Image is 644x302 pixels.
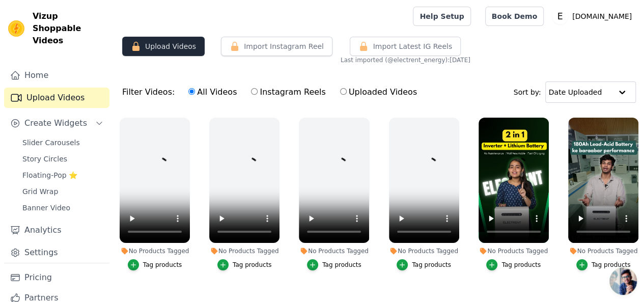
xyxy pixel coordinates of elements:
img: Vizup [8,20,24,37]
button: Create Widgets [4,113,109,133]
a: Settings [4,242,109,263]
div: No Products Tagged [568,247,638,255]
span: Banner Video [22,203,70,213]
button: Upload Videos [122,37,205,56]
a: Grid Wrap [16,184,109,199]
div: No Products Tagged [299,247,369,255]
div: Tag products [592,261,631,269]
div: Tag products [143,261,182,269]
button: Tag products [397,259,451,270]
button: Import Instagram Reel [221,37,332,56]
span: Last imported (@ electrent_energy ): [DATE] [341,56,470,64]
div: No Products Tagged [389,247,459,255]
a: Slider Carousels [16,135,109,150]
a: Help Setup [413,7,470,26]
span: Grid Wrap [22,186,58,197]
a: Story Circles [16,152,109,166]
span: Vizup Shoppable Videos [33,10,105,47]
div: No Products Tagged [479,247,549,255]
button: Import Latest IG Reels [350,37,461,56]
button: Tag products [217,259,272,270]
div: Tag products [322,261,361,269]
input: Uploaded Videos [340,88,347,95]
label: Instagram Reels [250,86,326,99]
button: E [DOMAIN_NAME] [552,7,636,25]
span: Story Circles [22,154,67,164]
input: All Videos [188,88,195,95]
label: Uploaded Videos [340,86,417,99]
text: E [557,11,563,21]
span: Import Latest IG Reels [373,41,452,51]
div: Sort by: [514,81,636,103]
div: Tag products [233,261,272,269]
a: Analytics [4,220,109,240]
span: Create Widgets [24,117,87,129]
button: Tag products [307,259,361,270]
a: Open chat [609,267,637,295]
div: No Products Tagged [209,247,279,255]
div: Tag products [501,261,541,269]
span: Slider Carousels [22,138,80,148]
a: Pricing [4,267,109,288]
label: All Videos [188,86,237,99]
div: No Products Tagged [120,247,190,255]
div: Tag products [412,261,451,269]
button: Tag products [576,259,631,270]
a: Floating-Pop ⭐ [16,168,109,182]
a: Upload Videos [4,88,109,108]
button: Tag products [128,259,182,270]
button: Tag products [486,259,541,270]
a: Banner Video [16,201,109,215]
a: Home [4,65,109,86]
div: Filter Videos: [122,80,423,104]
span: Floating-Pop ⭐ [22,170,77,180]
a: Book Demo [485,7,544,26]
input: Instagram Reels [251,88,258,95]
p: [DOMAIN_NAME] [568,7,636,25]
